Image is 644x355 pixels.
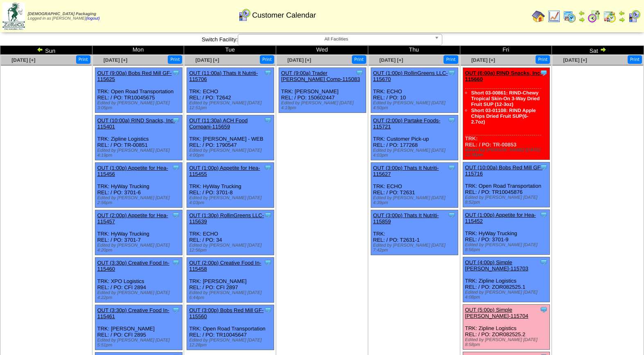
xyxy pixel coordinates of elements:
img: arrowleft.gif [37,46,43,53]
a: OUT (4:00p) Simple [PERSON_NAME]-115703 [465,259,529,272]
a: [DATE] [+] [11,57,35,63]
div: Edited by [PERSON_NAME] [DATE] 8:56pm [465,243,550,252]
div: Edited by [PERSON_NAME] [DATE] 12:51pm [189,101,274,110]
td: Sun [0,46,92,55]
img: Tooltip [264,306,272,314]
a: (logout) [86,16,100,21]
div: TRK: Customer Pick-up REL: / PO: 177268 [371,115,458,160]
img: Tooltip [448,164,456,172]
div: Edited by [PERSON_NAME] [DATE] 4:39pm [373,195,458,205]
div: Edited by [PERSON_NAME] [DATE] 4:20pm [97,243,182,253]
img: Tooltip [264,258,272,267]
span: Logged in as [PERSON_NAME] [28,12,100,21]
img: Tooltip [540,163,548,171]
img: Tooltip [264,211,272,219]
div: TRK: Open Road Transportation REL: / PO: TR10045876 [463,162,550,207]
div: TRK: HyWay Trucking REL: / PO: 3701-7 [95,210,182,255]
button: Print [168,55,182,64]
img: arrowleft.gif [579,10,585,16]
img: Tooltip [356,69,364,77]
div: Edited by [PERSON_NAME] [DATE] 12:36pm [465,148,550,157]
img: home.gif [532,10,545,23]
a: [DATE] [+] [104,57,127,63]
img: arrowleft.gif [619,10,625,16]
div: Edited by [PERSON_NAME] [DATE] 8:52pm [465,195,550,205]
div: TRK: Zipline Logistics REL: / PO: ZOR082525.1 [463,257,550,302]
div: Edited by [PERSON_NAME] [DATE] 7:42pm [373,243,458,253]
a: OUT (3:30p) Creative Food In-115460 [97,260,169,272]
a: OUT (10:00a) RIND Snacks, Inc-115401 [97,117,175,130]
img: Tooltip [172,306,180,314]
div: TRK: HyWay Trucking REL: / PO: 3701-8 [187,163,274,208]
img: Tooltip [172,211,180,219]
img: Tooltip [540,69,548,77]
div: TRK: ECHO REL: / PO: 10 [371,68,458,113]
button: Print [536,55,550,64]
div: TRK: ECHO REL: / PO: T2631 [371,163,458,208]
a: OUT (3:00p) Thats It Nutriti-115627 [373,165,439,177]
div: Edited by [PERSON_NAME] [DATE] 4:19pm [281,101,366,110]
div: TRK: [PERSON_NAME] REL: / PO: CFI 2897 [187,258,274,303]
div: TRK: [PERSON_NAME] REL: / PO: CFI 2895 [95,305,182,350]
img: Tooltip [172,69,180,77]
span: All Facilities [241,34,431,44]
img: Tooltip [448,69,456,77]
div: TRK: REL: / PO: TR-00853 [463,68,550,160]
img: Tooltip [172,164,180,172]
div: Edited by [PERSON_NAME] [DATE] 4:19pm [97,148,182,158]
a: OUT (1:00p) Appetite for Hea-115452 [465,212,536,224]
div: Edited by [PERSON_NAME] [DATE] 4:00pm [189,148,274,158]
div: Edited by [PERSON_NAME] [DATE] 4:03pm [373,148,458,158]
a: OUT (2:00p) Partake Foods-115721 [373,117,441,130]
td: Fri [460,46,552,55]
div: Edited by [PERSON_NAME] [DATE] 2:56pm [97,195,182,205]
img: zoroco-logo-small.webp [2,2,25,30]
button: Print [444,55,458,64]
a: OUT (5:00p) Simple [PERSON_NAME]-115704 [465,307,529,319]
img: Tooltip [540,211,548,219]
td: Tue [184,46,276,55]
div: TRK: Zipline Logistics REL: / PO: TR-00851 [95,115,182,160]
img: Tooltip [172,258,180,267]
a: OUT (6:00a) RIND Snacks, Inc-115660 [465,70,542,82]
a: OUT (1:00p) Appetite for Hea-115455 [189,165,260,177]
a: OUT (2:00p) Appetite for Hea-115457 [97,212,168,225]
a: OUT (1:00p) RollinGreens LLC-115670 [373,70,448,82]
a: [DATE] [+] [563,57,587,63]
div: TRK: [PERSON_NAME] REL: / PO: 150602447 [279,68,366,113]
img: arrowright.gif [579,16,585,23]
img: Tooltip [540,306,548,314]
a: [DATE] [+] [196,57,219,63]
div: Edited by [PERSON_NAME] [DATE] 5:51pm [97,338,182,348]
div: Edited by [PERSON_NAME] [DATE] 12:56pm [189,243,274,253]
button: Print [352,55,366,64]
div: TRK: XPO Logistics REL: / PO: CFI 2894 [95,258,182,303]
td: Wed [276,46,368,55]
div: TRK: ECHO REL: / PO: T2642 [187,68,274,113]
div: Edited by [PERSON_NAME] [DATE] 4:50pm [373,101,458,110]
div: TRK: Open Road Transportation REL: / PO: TR10045647 [187,305,274,350]
a: Short 03-00861: RIND-Chewy Tropical Skin-On 3-Way Dried Fruit SUP (12-3oz) [471,90,540,107]
img: calendarprod.gif [563,10,576,23]
img: Tooltip [264,69,272,77]
img: arrowright.gif [600,46,606,53]
a: OUT (10:00a) Bobs Red Mill GF-115716 [465,164,543,177]
a: OUT (3:30p) Creative Food In-115461 [97,307,169,319]
a: OUT (3:00p) Bobs Red Mill GF-115560 [189,307,263,319]
a: OUT (2:00p) Creative Food In-115458 [189,260,261,272]
div: Edited by [PERSON_NAME] [DATE] 4:22pm [97,290,182,300]
button: Print [76,55,90,64]
img: calendarblend.gif [588,10,601,23]
div: Edited by [PERSON_NAME] [DATE] 4:08pm [465,290,550,300]
div: TRK: [PERSON_NAME] - WEB REL: / PO: 1790547 [187,115,274,160]
img: Tooltip [448,211,456,219]
a: OUT (3:00p) Thats It Nutriti-115859 [373,212,439,225]
a: [DATE] [+] [471,57,495,63]
div: Edited by [PERSON_NAME] [DATE] 12:28pm [189,338,274,348]
td: Mon [92,46,184,55]
img: calendarcustomer.gif [628,10,641,23]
